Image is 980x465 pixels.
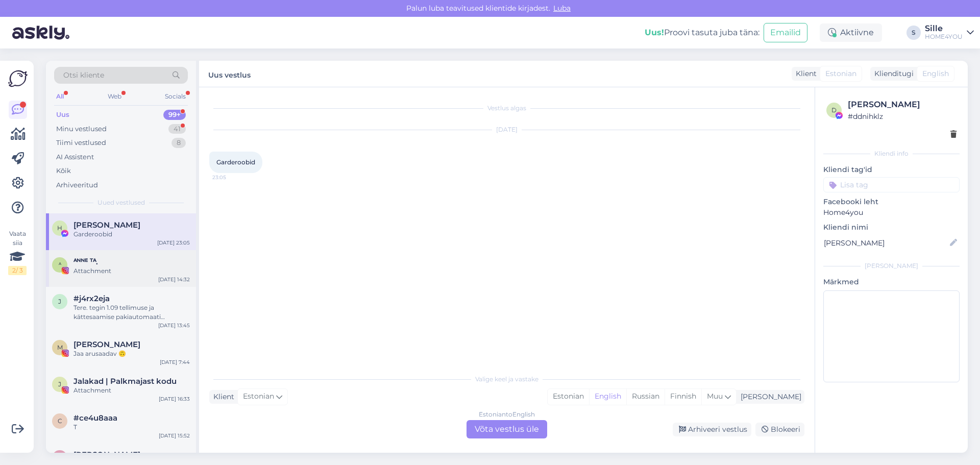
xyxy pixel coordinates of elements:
div: [PERSON_NAME] [737,391,801,402]
div: [DATE] 23:05 [157,239,190,247]
div: Vestlus algas [209,104,804,113]
div: [DATE] 14:32 [158,276,190,283]
div: Web [106,90,124,103]
span: c [58,417,62,425]
div: [DATE] 15:52 [159,432,190,439]
div: Klient [209,391,234,402]
div: Finnish [665,389,701,404]
div: Aktiivne [820,23,882,42]
div: All [54,90,66,103]
span: J [58,380,61,388]
div: Klient [792,68,817,79]
div: Jaa arusaadav 🙃 [73,349,190,358]
div: Arhiveeritud [56,180,98,190]
div: S [906,26,921,40]
div: Arhiveeri vestlus [673,423,751,436]
div: 41 [168,124,186,134]
span: Luba [550,4,574,13]
div: T [73,423,190,432]
div: [DATE] 16:33 [159,395,190,403]
div: Vaata siia [8,229,27,275]
div: 2 / 3 [8,266,27,275]
span: Otsi kliente [63,70,104,81]
div: [PERSON_NAME] [823,261,960,271]
div: Minu vestlused [56,124,107,134]
span: Garderoobid [216,158,255,166]
span: #ce4u8aaa [73,413,117,423]
div: Kõik [56,166,71,176]
div: English [589,389,626,404]
span: English [922,68,949,79]
div: Attachment [73,386,190,395]
div: Klienditugi [870,68,914,79]
span: 23:05 [212,174,251,181]
input: Lisa nimi [824,237,948,249]
p: Kliendi tag'id [823,164,960,175]
div: 99+ [163,110,186,120]
span: H [57,224,62,232]
div: # ddnihklz [848,111,957,122]
div: Kliendi info [823,149,960,158]
span: M [57,344,63,351]
span: ᴬ [59,261,61,268]
span: Mari Klst [73,340,140,349]
div: Attachment [73,266,190,276]
div: AI Assistent [56,152,94,162]
span: Annabel Trifanov [73,450,140,459]
div: Uus [56,110,69,120]
div: Proovi tasuta juba täna: [645,27,759,39]
button: Emailid [764,23,807,42]
div: Blokeeri [755,423,804,436]
span: Halja Kivi [73,221,140,230]
div: Estonian to English [479,410,535,419]
span: Uued vestlused [97,198,145,207]
span: #j4rx2eja [73,294,110,303]
span: Estonian [243,391,274,402]
span: ᴬᴺᴺᴱ ᵀᴬ. [73,257,98,266]
div: Võta vestlus üle [467,420,547,438]
div: Tiimi vestlused [56,138,106,148]
p: Home4you [823,207,960,218]
span: Estonian [825,68,856,79]
p: Kliendi nimi [823,222,960,233]
div: [DATE] 13:45 [158,322,190,329]
div: Tere. tegin 1.09 tellimuse ja kättesaamise pakiautomaati [GEOGRAPHIC_DATA] Lasnamägi aga pole vee... [73,303,190,322]
span: Jalakad | Palkmajast kodu [73,377,177,386]
a: SilleHOME4YOU [925,25,974,41]
span: j [58,298,61,305]
div: Sille [925,25,963,33]
label: Uus vestlus [208,67,251,81]
img: Askly Logo [8,69,28,88]
div: [PERSON_NAME] [848,99,957,111]
div: [DATE] 7:44 [160,358,190,366]
b: Uus! [645,28,664,37]
div: [DATE] [209,125,804,134]
span: d [831,106,837,114]
div: Garderoobid [73,230,190,239]
div: HOME4YOU [925,33,963,41]
div: Russian [626,389,665,404]
div: 8 [171,138,186,148]
div: Valige keel ja vastake [209,375,804,384]
p: Facebooki leht [823,197,960,207]
div: Estonian [548,389,589,404]
p: Märkmed [823,277,960,287]
div: Socials [163,90,188,103]
input: Lisa tag [823,177,960,192]
span: Muu [707,391,723,401]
